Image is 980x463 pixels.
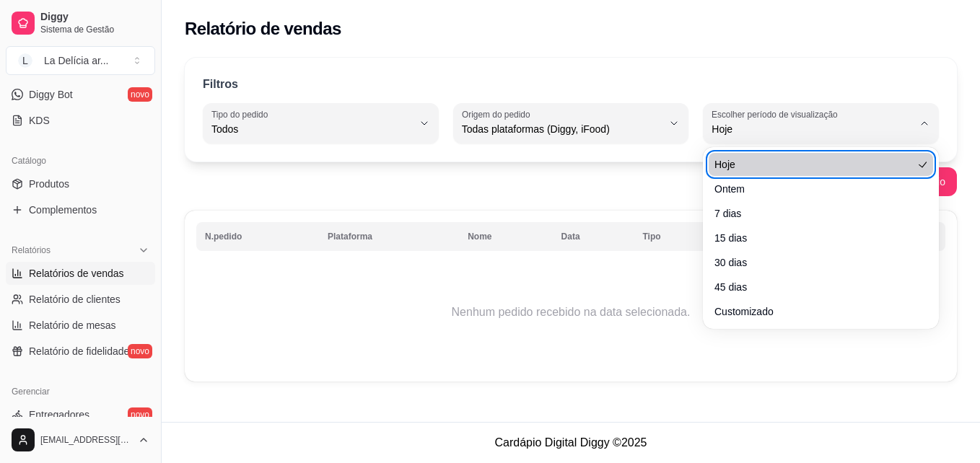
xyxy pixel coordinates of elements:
[6,380,155,403] div: Gerenciar
[29,407,89,422] span: Entregadores
[462,108,535,120] label: Origem do pedido
[29,203,97,217] span: Complementos
[211,122,413,136] span: Todos
[29,113,50,128] span: KDS
[211,108,273,120] label: Tipo do pedido
[714,157,913,172] span: Hoje
[459,222,552,251] th: Nome
[714,255,913,270] span: 30 dias
[40,11,149,24] span: Diggy
[40,434,132,446] span: [EMAIL_ADDRESS][DOMAIN_NAME]
[714,280,913,294] span: 45 dias
[714,182,913,196] span: Ontem
[18,53,32,68] span: L
[29,344,129,358] span: Relatório de fidelidade
[462,122,663,136] span: Todas plataformas (Diggy, iFood)
[6,46,155,75] button: Select a team
[319,222,459,251] th: Plataforma
[29,318,116,332] span: Relatório de mesas
[714,231,913,245] span: 15 dias
[203,76,238,93] p: Filtros
[6,149,155,172] div: Catálogo
[553,222,634,251] th: Data
[196,255,945,370] td: Nenhum pedido recebido na data selecionada.
[714,304,913,319] span: Customizado
[12,244,51,256] span: Relatórios
[29,292,121,307] span: Relatório de clientes
[712,122,913,136] span: Hoje
[714,206,913,221] span: 7 dias
[634,222,714,251] th: Tipo
[185,17,341,40] h2: Relatório de vendas
[712,108,842,120] label: Escolher período de visualização
[29,266,124,281] span: Relatórios de vendas
[196,222,319,251] th: N.pedido
[29,177,69,191] span: Produtos
[40,24,149,35] span: Sistema de Gestão
[44,53,109,68] div: La Delícia ar ...
[29,87,73,102] span: Diggy Bot
[162,422,980,463] footer: Cardápio Digital Diggy © 2025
